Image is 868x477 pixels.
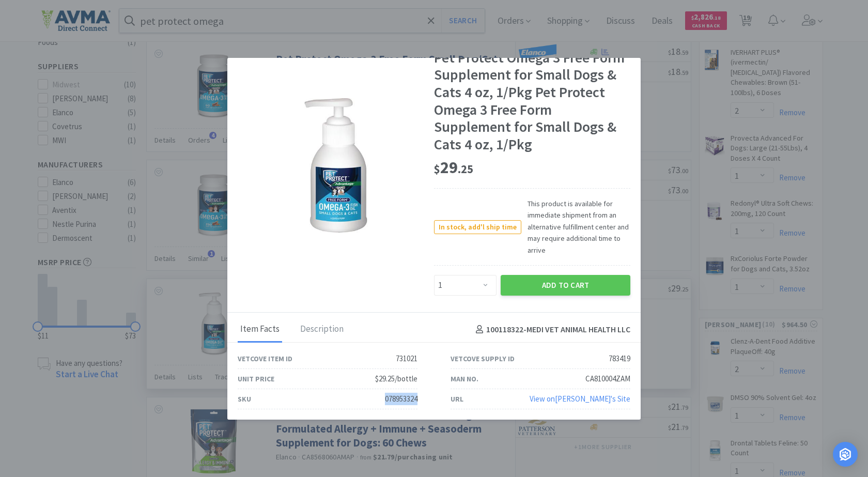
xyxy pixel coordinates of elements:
[238,373,274,384] div: Unit Price
[521,198,630,256] span: This product is available for immediate shipment from an alternative fulfillment center and may r...
[434,162,440,176] span: $
[530,394,630,404] a: View on[PERSON_NAME]'s Site
[501,275,630,296] button: Add to Cart
[434,49,630,153] div: Pet Protect Omega 3 Free Form Supplement for Small Dogs & Cats 4 oz, 1/Pkg Pet Protect Omega 3 Fr...
[458,162,473,176] span: . 25
[434,157,473,178] span: 29
[238,317,282,343] div: Item Facts
[298,317,346,343] div: Description
[238,353,292,364] div: Vetcove Item ID
[609,352,630,365] div: 783419
[833,442,858,467] div: Open Intercom Messenger
[435,221,521,234] span: In stock, add'l ship time
[472,323,630,336] h4: 100118322 - MEDI VET ANIMAL HEALTH LLC
[451,393,463,405] div: URL
[385,393,417,405] div: 078953324
[451,373,478,384] div: Man No.
[238,393,251,405] div: SKU
[375,373,417,385] div: $29.25/bottle
[396,352,417,365] div: 731021
[585,373,630,385] div: CA810004ZAM
[269,98,403,233] img: 0af5794f1c834ee083081b7d90cf3a26_783419.jpeg
[451,353,515,364] div: Vetcove Supply ID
